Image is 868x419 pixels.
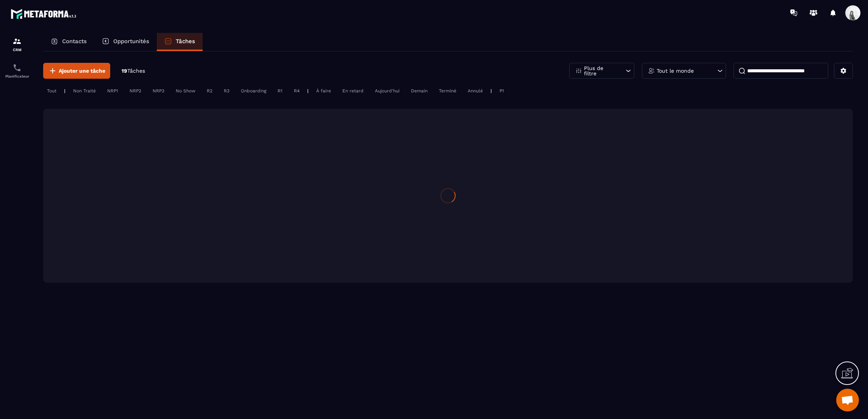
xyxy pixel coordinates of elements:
[339,86,367,95] div: En retard
[11,7,79,21] img: logo
[176,38,195,45] p: Tâches
[12,37,22,46] img: formation
[113,38,149,45] p: Opportunités
[43,33,94,51] a: Contacts
[94,33,157,51] a: Opportunités
[43,63,110,79] button: Ajouter une tâche
[127,68,145,74] span: Tâches
[69,86,100,95] div: Non Traité
[59,67,105,75] span: Ajouter une tâche
[220,86,233,95] div: R3
[2,58,32,84] a: schedulerschedulerPlanificateur
[371,86,403,95] div: Aujourd'hui
[2,31,32,58] a: formationformationCRM
[122,67,145,75] p: 19
[62,38,87,45] p: Contacts
[657,68,694,73] p: Tout le monde
[307,88,309,93] p: |
[43,86,60,95] div: Tout
[64,88,66,93] p: |
[2,48,32,52] p: CRM
[464,86,487,95] div: Annulé
[407,86,431,95] div: Demain
[290,86,303,95] div: R4
[2,74,32,78] p: Planificateur
[274,86,286,95] div: R1
[836,389,859,411] div: Ouvrir le chat
[584,65,617,76] p: Plus de filtre
[126,86,145,95] div: NRP2
[12,63,22,72] img: scheduler
[172,86,199,95] div: No Show
[312,86,335,95] div: À faire
[103,86,122,95] div: NRP1
[237,86,270,95] div: Onboarding
[490,88,492,93] p: |
[435,86,460,95] div: Terminé
[496,86,508,95] div: P1
[203,86,216,95] div: R2
[149,86,168,95] div: NRP3
[157,33,203,51] a: Tâches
